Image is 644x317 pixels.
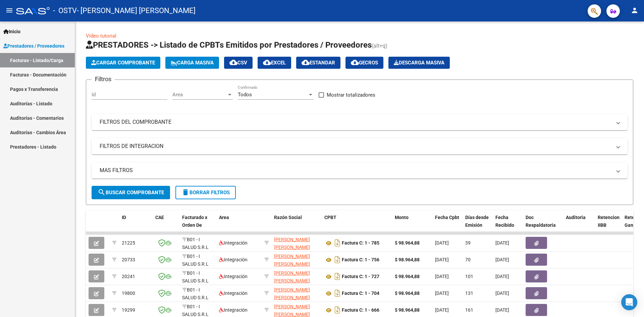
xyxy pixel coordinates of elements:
span: [PERSON_NAME] [PERSON_NAME] [274,287,310,300]
span: B01 - I SALUD S.R.L [182,304,209,317]
span: [DATE] [435,274,449,279]
datatable-header-cell: ID [119,210,153,240]
mat-expansion-panel-header: FILTROS DEL COMPROBANTE [92,114,628,130]
span: 161 [465,307,473,313]
datatable-header-cell: CAE [153,210,179,240]
span: 19299 [122,307,135,313]
datatable-header-cell: Razón Social [271,210,322,240]
div: 27389592493 [274,253,319,267]
strong: $ 98.964,88 [395,240,420,246]
span: B01 - I SALUD S.R.L [182,237,209,250]
span: Buscar Comprobante [98,190,164,196]
span: [DATE] [495,274,509,279]
mat-icon: cloud_download [302,58,310,66]
mat-icon: person [631,6,639,14]
strong: Factura C: 1 - 666 [342,308,379,313]
span: Cargar Comprobante [91,60,155,66]
span: Inicio [3,28,20,35]
strong: Factura C: 1 - 704 [342,291,379,296]
i: Descargar documento [333,271,342,282]
span: PRESTADORES -> Listado de CPBTs Emitidos por Prestadores / Proveedores [86,40,372,50]
datatable-header-cell: CPBT [322,210,392,240]
div: 27389592493 [274,303,319,317]
mat-panel-title: FILTROS DE INTEGRACION [100,143,611,150]
span: Integración [219,274,248,279]
strong: $ 98.964,88 [395,274,420,279]
datatable-header-cell: Facturado x Orden De [179,210,216,240]
strong: $ 98.964,88 [395,307,420,313]
span: Auditoria [566,215,586,220]
span: Area [172,92,227,98]
div: 27389592493 [274,286,319,300]
span: Estandar [302,60,335,66]
span: Integración [219,290,248,296]
strong: Factura C: 1 - 756 [342,257,379,263]
span: CPBT [324,215,336,220]
button: Buscar Comprobante [92,186,170,199]
button: Cargar Comprobante [86,57,160,69]
button: Descarga Masiva [388,57,450,69]
span: 21225 [122,240,135,246]
span: Borrar Filtros [181,190,230,196]
span: [DATE] [435,290,449,296]
datatable-header-cell: Area [216,210,262,240]
datatable-header-cell: Monto [392,210,432,240]
mat-icon: cloud_download [229,58,237,66]
span: [PERSON_NAME] [PERSON_NAME] [274,254,310,267]
span: Fecha Cpbt [435,215,459,220]
span: - [PERSON_NAME] [PERSON_NAME] [77,3,196,18]
button: Carga Masiva [165,57,219,69]
span: 20733 [122,257,135,262]
div: 27389592493 [274,269,319,283]
mat-icon: delete [181,188,190,196]
datatable-header-cell: Doc Respaldatoria [523,210,563,240]
span: Mostrar totalizadores [327,91,375,99]
span: Monto [395,215,409,220]
span: [DATE] [495,240,509,246]
div: Open Intercom Messenger [621,294,637,310]
i: Descargar documento [333,254,342,265]
span: Días desde Emisión [465,215,489,228]
span: Fecha Recibido [495,215,514,228]
button: EXCEL [258,57,291,69]
div: 27389592493 [274,236,319,250]
mat-icon: search [98,188,106,196]
mat-expansion-panel-header: FILTROS DE INTEGRACION [92,138,628,154]
span: Descarga Masiva [394,60,444,66]
mat-icon: cloud_download [263,58,271,66]
strong: Factura C: 1 - 785 [342,241,379,246]
span: [DATE] [495,290,509,296]
span: [DATE] [435,307,449,313]
span: Retencion IIBB [598,215,620,228]
span: Area [219,215,229,220]
span: 101 [465,274,473,279]
span: [DATE] [495,307,509,313]
span: Todos [238,92,252,98]
span: 70 [465,257,471,262]
span: [DATE] [435,240,449,246]
span: Integración [219,257,248,262]
span: 131 [465,290,473,296]
span: B01 - I SALUD S.R.L [182,270,209,283]
span: [PERSON_NAME] [PERSON_NAME] [274,237,310,250]
span: Integración [219,240,248,246]
span: Prestadores / Proveedores [3,42,64,50]
strong: $ 98.964,88 [395,257,420,262]
span: Integración [219,307,248,313]
span: Razón Social [274,215,302,220]
span: Carga Masiva [171,60,214,66]
strong: Factura C: 1 - 727 [342,274,379,279]
mat-icon: cloud_download [351,58,359,66]
span: (alt+q) [372,43,387,49]
span: EXCEL [263,60,286,66]
datatable-header-cell: Fecha Cpbt [432,210,463,240]
span: [DATE] [495,257,509,262]
span: CAE [155,215,164,220]
span: ID [122,215,126,220]
span: [PERSON_NAME] [PERSON_NAME] [274,270,310,283]
mat-expansion-panel-header: MAS FILTROS [92,162,628,178]
span: Facturado x Orden De [182,215,207,228]
i: Descargar documento [333,237,342,248]
button: Estandar [296,57,340,69]
datatable-header-cell: Auditoria [563,210,595,240]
